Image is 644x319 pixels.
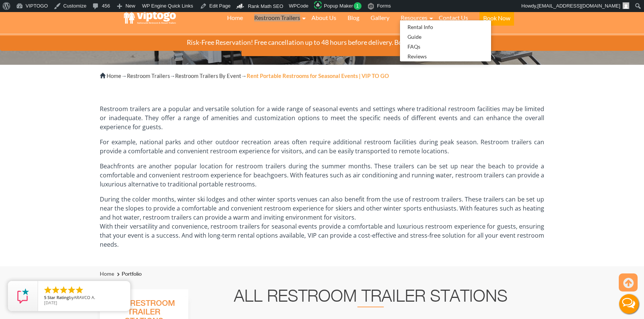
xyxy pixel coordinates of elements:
a: Blog [342,9,365,26]
li: Portfolio [115,270,142,279]
span: Rank Math SEO [248,3,283,9]
a: Home [100,270,114,277]
p: Restroom trailers are a popular and versatile solution for a wide range of seasonal events and se... [100,104,544,131]
span: 1 [354,2,362,10]
img: Review Rating [15,288,31,304]
a: Rental Info [400,22,441,32]
a: Home [221,9,249,26]
p: During the colder months, winter ski lodges and other winter sports venues can also benefit from ... [100,195,544,249]
a: Book Now [474,9,520,30]
strong: Rent Portable Restrooms for Seasonal Events | VIP TO GO [247,73,389,79]
li:  [51,285,60,295]
span: ARAVCO A. [74,295,95,300]
a: About Us [306,9,342,26]
li:  [59,285,68,295]
span: 5 [44,295,46,300]
li:  [43,285,52,295]
span: Star Rating [47,295,69,300]
a: Home [107,73,121,79]
span: → → → [107,73,389,79]
a: Resources [395,9,433,26]
p: For example, national parks and other outdoor recreation areas often require additional restroom ... [100,137,544,156]
a: FAQs [400,42,428,52]
a: Guide [400,32,429,42]
a: Restroom Trailers By Event [175,73,241,79]
button: Live Chat [614,289,644,319]
a: Gallery [365,9,395,26]
li:  [75,285,84,295]
a: Contact Us [433,9,474,26]
li:  [67,285,76,295]
a: Restroom Trailers [127,73,170,79]
span: [DATE] [44,300,57,305]
a: Restroom Trailers [249,9,306,26]
span: by [44,295,124,301]
span: [EMAIL_ADDRESS][DOMAIN_NAME] [537,3,620,9]
button: Book Now [479,11,514,26]
h2: All Restroom Trailer Stations [198,289,543,307]
p: Beachfronts are another popular location for restroom trailers during the summer months. These tr... [100,162,544,189]
a: Reviews [400,52,434,61]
